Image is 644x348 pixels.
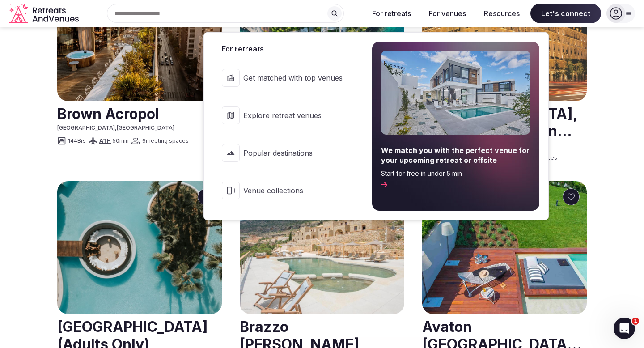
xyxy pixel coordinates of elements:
span: 6 meeting spaces [142,137,189,145]
button: For venues [422,4,473,23]
span: Let's connect [530,4,601,23]
span: [GEOGRAPHIC_DATA] [57,124,115,131]
a: Explore retreat venues [213,98,361,133]
button: For retreats [365,4,418,23]
h2: Brown Acropol [57,102,222,124]
a: View venue [57,102,222,124]
img: Avaton Luxury Beach Resort - Relais & Châteaux [422,181,587,314]
a: ATH [99,137,111,144]
span: Get matched with top venues [243,73,343,83]
a: Popular destinations [213,135,361,171]
a: See Avaton Luxury Beach Resort - Relais & Châteaux [422,181,587,314]
span: Popular destinations [243,148,343,158]
span: 50 min [113,137,129,145]
span: [GEOGRAPHIC_DATA] [117,124,174,131]
img: For retreats [381,51,530,135]
span: Explore retreat venues [243,110,343,120]
a: Visit the homepage [9,4,80,24]
a: Venue collections [213,173,361,208]
a: See Stella Island Resort & Spa (Adults Only) [57,181,222,314]
img: Brazzo di Maina [240,181,404,314]
a: See Brazzo di Maina [240,181,404,314]
img: Stella Island Resort & Spa (Adults Only) [57,181,222,314]
span: We match you with the perfect venue for your upcoming retreat or offsite [381,145,530,166]
span: 1 [632,318,639,325]
iframe: Intercom live chat [614,318,635,339]
button: Resources [477,4,527,23]
span: For retreats [222,43,361,54]
a: Get matched with top venues [213,60,361,96]
svg: Retreats and Venues company logo [9,4,80,24]
span: 144 Brs [68,137,86,145]
span: Venue collections [243,186,343,195]
span: , [115,124,117,131]
a: We match you with the perfect venue for your upcoming retreat or offsiteStart for free in under 5... [372,42,539,211]
span: Start for free in under 5 min [381,169,530,178]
